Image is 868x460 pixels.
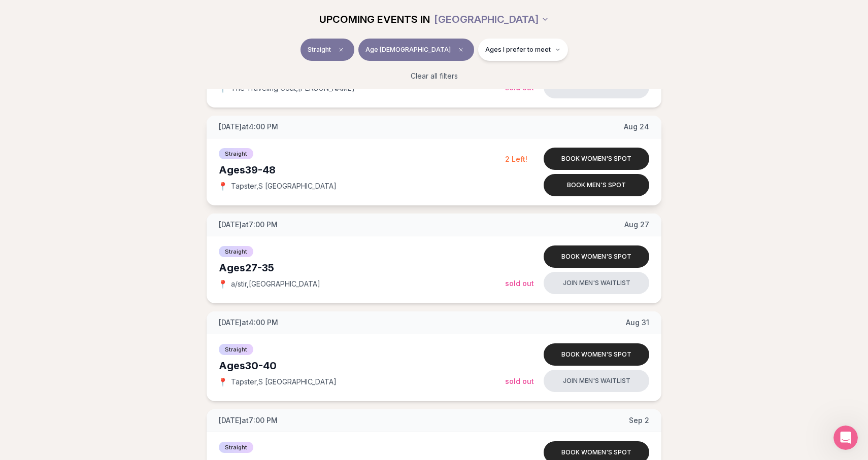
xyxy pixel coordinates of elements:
[231,279,320,289] span: a/stir , [GEOGRAPHIC_DATA]
[505,377,534,385] span: Sold Out
[219,261,505,275] div: Ages 27-35
[624,122,649,132] span: Aug 24
[301,39,354,61] button: StraightClear event type filter
[629,415,649,426] span: Sep 2
[624,220,649,230] span: Aug 27
[219,246,253,257] span: Straight
[833,426,858,450] iframe: Intercom live chat
[358,39,474,61] button: Age [DEMOGRAPHIC_DATA]Clear age
[219,344,253,355] span: Straight
[544,370,649,392] button: Join men's waitlist
[485,46,551,54] span: Ages I prefer to meet
[544,272,649,294] button: Join men's waitlist
[544,148,649,170] button: Book women's spot
[434,8,549,30] button: [GEOGRAPHIC_DATA]
[219,163,505,177] div: Ages 39-48
[335,44,347,56] span: Clear event type filter
[319,12,430,26] span: UPCOMING EVENTS IN
[219,148,253,159] span: Straight
[219,182,227,190] span: 📍
[544,174,649,196] button: Book men's spot
[478,39,568,61] button: Ages I prefer to meet
[626,317,649,328] span: Aug 31
[405,65,464,87] button: Clear all filters
[219,280,227,288] span: 📍
[308,46,331,54] span: Straight
[505,279,534,288] span: Sold Out
[219,415,278,426] span: [DATE] at 7:00 PM
[231,377,337,387] span: Tapster , S [GEOGRAPHIC_DATA]
[365,46,451,54] span: Age [DEMOGRAPHIC_DATA]
[544,245,649,268] button: Book women's spot
[219,220,278,230] span: [DATE] at 7:00 PM
[219,122,278,132] span: [DATE] at 4:00 PM
[219,359,505,373] div: Ages 30-40
[455,44,467,56] span: Clear age
[219,378,227,386] span: 📍
[505,155,527,163] span: 2 Left!
[219,442,253,453] span: Straight
[219,317,278,328] span: [DATE] at 4:00 PM
[231,181,337,191] span: Tapster , S [GEOGRAPHIC_DATA]
[219,84,227,92] span: 📍
[544,343,649,366] button: Book women's spot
